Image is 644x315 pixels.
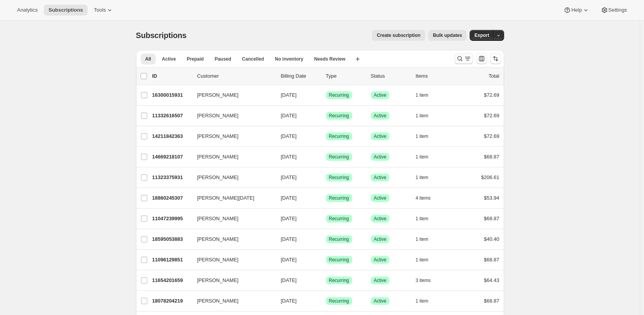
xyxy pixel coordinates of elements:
[374,154,387,160] span: Active
[374,257,387,263] span: Active
[281,195,297,201] span: [DATE]
[281,154,297,160] span: [DATE]
[197,91,239,99] span: [PERSON_NAME]
[281,298,297,304] span: [DATE]
[374,277,387,284] span: Active
[470,30,494,41] button: Export
[416,110,437,121] button: 1 item
[329,154,349,160] span: Recurring
[329,195,349,201] span: Recurring
[484,154,499,160] span: $68.87
[281,174,297,180] span: [DATE]
[416,90,437,101] button: 1 item
[197,72,275,80] p: Customer
[416,275,439,286] button: 3 items
[329,236,349,242] span: Recurring
[474,32,489,38] span: Export
[152,90,499,101] div: 16300015931[PERSON_NAME][DATE]SuccessRecurringSuccessActive1 item$72.69
[416,131,437,142] button: 1 item
[374,216,387,222] span: Active
[372,30,425,41] button: Create subscription
[152,91,191,99] p: 16300015931
[152,151,499,162] div: 14669218107[PERSON_NAME][DATE]SuccessRecurringSuccessActive1 item$68.87
[416,193,439,204] button: 4 items
[152,215,191,223] p: 11047239995
[329,298,349,304] span: Recurring
[152,297,191,305] p: 18078204219
[152,153,191,161] p: 14669218107
[193,171,270,184] button: [PERSON_NAME]
[416,236,429,242] span: 1 item
[48,7,83,13] span: Subscriptions
[197,194,255,202] span: [PERSON_NAME][DATE]
[193,192,270,204] button: [PERSON_NAME][DATE]
[416,154,429,160] span: 1 item
[416,216,429,222] span: 1 item
[152,193,499,204] div: 18860245307[PERSON_NAME][DATE][DATE]SuccessRecurringSuccessActive4 items$53.94
[329,257,349,263] span: Recurring
[197,215,239,223] span: [PERSON_NAME]
[193,151,270,163] button: [PERSON_NAME]
[329,133,349,139] span: Recurring
[416,254,437,265] button: 1 item
[17,7,38,13] span: Analytics
[152,72,191,80] p: ID
[152,277,191,284] p: 11654201659
[416,174,429,181] span: 1 item
[197,277,239,284] span: [PERSON_NAME]
[152,234,499,245] div: 18595053883[PERSON_NAME][DATE]SuccessRecurringSuccessActive1 item$40.40
[377,32,420,38] span: Create subscription
[416,113,429,119] span: 1 item
[197,153,239,161] span: [PERSON_NAME]
[484,92,499,98] span: $72.69
[416,277,431,284] span: 3 items
[152,112,191,120] p: 11332616507
[281,72,320,80] p: Billing Date
[371,72,410,80] p: Status
[281,92,297,98] span: [DATE]
[94,7,106,13] span: Tools
[152,110,499,121] div: 11332616507[PERSON_NAME][DATE]SuccessRecurringSuccessActive1 item$72.69
[145,56,151,62] span: All
[489,72,499,80] p: Total
[416,257,429,263] span: 1 item
[484,195,499,201] span: $53.94
[44,5,88,16] button: Subscriptions
[329,277,349,284] span: Recurring
[374,195,387,201] span: Active
[152,72,499,80] div: IDCustomerBilling DateTypeStatusItemsTotal
[416,151,437,162] button: 1 item
[490,53,501,64] button: Sort the results
[281,257,297,263] span: [DATE]
[374,133,387,139] span: Active
[596,5,632,16] button: Settings
[197,297,239,305] span: [PERSON_NAME]
[152,256,191,264] p: 11096129851
[136,31,187,40] span: Subscriptions
[152,254,499,265] div: 11096129851[PERSON_NAME][DATE]SuccessRecurringSuccessActive1 item$68.87
[187,56,204,62] span: Prepaid
[374,174,387,181] span: Active
[416,195,431,201] span: 4 items
[476,53,487,64] button: Customize table column order and visibility
[484,113,499,118] span: $72.69
[242,56,264,62] span: Cancelled
[329,174,349,181] span: Recurring
[484,236,499,242] span: $40.40
[152,132,191,140] p: 14211842363
[152,194,191,202] p: 18860245307
[416,298,429,304] span: 1 item
[608,7,627,13] span: Settings
[281,236,297,242] span: [DATE]
[416,172,437,183] button: 1 item
[193,295,270,307] button: [PERSON_NAME]
[484,216,499,221] span: $68.87
[329,113,349,119] span: Recurring
[484,277,499,283] span: $64.43
[484,298,499,304] span: $68.87
[281,216,297,221] span: [DATE]
[215,56,231,62] span: Paused
[152,174,191,181] p: 11323375931
[193,130,270,143] button: [PERSON_NAME]
[281,133,297,139] span: [DATE]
